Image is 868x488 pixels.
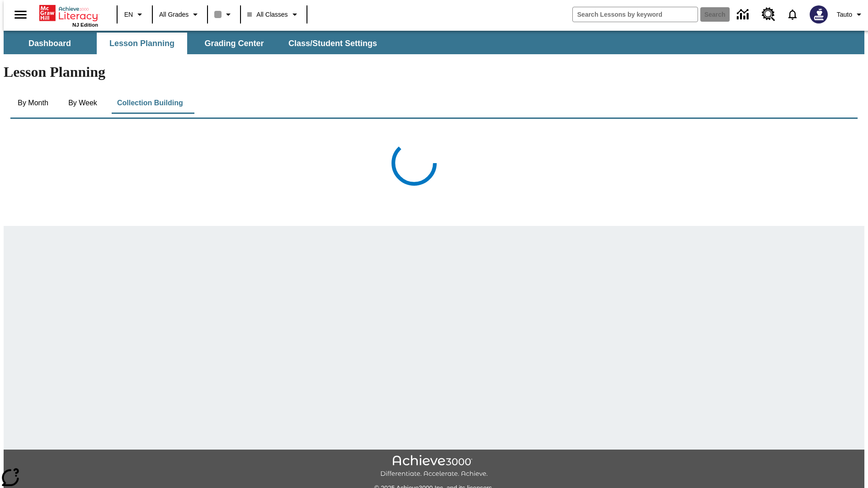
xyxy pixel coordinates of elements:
[4,31,864,54] div: SubNavbar
[247,10,288,19] span: All Classes
[804,3,833,26] button: Select a new avatar
[837,10,852,19] span: Tauto
[124,10,133,19] span: EN
[573,7,698,22] input: search field
[97,33,187,54] button: Lesson Planning
[756,2,781,27] a: Resource Center, Will open in new tab
[5,33,95,54] button: Dashboard
[110,92,190,114] button: Collection Building
[281,33,384,54] button: Class/Student Settings
[159,10,189,19] span: All Grades
[10,92,56,114] button: By Month
[39,3,98,28] div: Home
[72,22,98,28] span: NJ Edition
[731,2,756,27] a: Data Center
[810,5,828,23] img: Avatar
[156,6,204,23] button: Grade: All Grades, Select a grade
[60,92,105,114] button: By Week
[7,1,34,28] button: Open side menu
[781,3,804,26] a: Notifications
[4,33,385,54] div: SubNavbar
[39,4,98,22] a: Home
[189,33,279,54] button: Grading Center
[380,455,488,478] img: Achieve3000 Differentiate Accelerate Achieve
[244,6,303,23] button: Class: All Classes, Select your class
[4,64,864,80] h1: Lesson Planning
[833,6,868,23] button: Profile/Settings
[120,6,149,23] button: Language: EN, Select a language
